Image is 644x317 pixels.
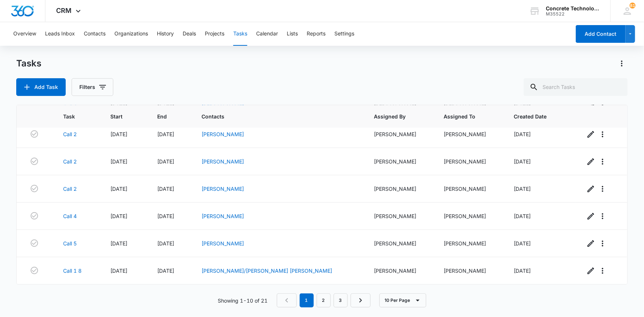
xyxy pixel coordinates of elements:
button: Lists [287,22,298,46]
a: Page 3 [334,293,348,307]
div: [PERSON_NAME] [374,212,426,220]
div: [PERSON_NAME] [444,267,496,275]
div: [PERSON_NAME] [374,130,426,138]
span: [DATE] [157,213,174,219]
span: [DATE] [110,268,127,274]
div: [PERSON_NAME] [374,158,426,165]
button: Add Task [16,78,66,96]
span: [DATE] [110,131,127,137]
span: Created Date [514,113,557,120]
em: 1 [300,293,314,307]
span: [DATE] [110,158,127,165]
span: [DATE] [157,186,174,192]
span: Start [110,113,129,120]
a: Call 2 [63,130,77,138]
button: Calendar [256,22,278,46]
span: [DATE] [110,213,127,219]
nav: Pagination [277,293,371,307]
div: [PERSON_NAME] [444,240,496,247]
span: Contacts [202,113,345,120]
span: [DATE] [157,158,174,165]
a: Next Page [351,293,371,307]
span: Assigned To [444,113,485,120]
span: [DATE] [157,240,174,247]
span: [DATE] [514,240,531,247]
h1: Tasks [16,58,41,69]
p: Showing 1-10 of 21 [218,297,268,304]
a: Call 4 [63,212,77,220]
span: Task [63,113,82,120]
span: 81 [630,3,636,8]
button: Settings [334,22,354,46]
span: [DATE] [514,186,531,192]
button: Add Contact [576,25,626,43]
button: Overview [13,22,36,46]
button: Actions [616,58,628,69]
button: Tasks [233,22,247,46]
a: [PERSON_NAME] [202,158,244,165]
div: [PERSON_NAME] [444,185,496,193]
span: CRM [56,7,72,14]
div: [PERSON_NAME] [374,185,426,193]
button: Contacts [84,22,106,46]
a: Page 2 [317,293,331,307]
span: [DATE] [157,268,174,274]
button: Organizations [114,22,148,46]
button: Leads Inbox [45,22,75,46]
span: End [157,113,173,120]
div: [PERSON_NAME] [444,212,496,220]
button: 10 Per Page [379,293,426,307]
span: [DATE] [514,213,531,219]
div: [PERSON_NAME] [444,158,496,165]
div: [PERSON_NAME] [374,267,426,275]
a: Call 2 [63,158,77,165]
a: [PERSON_NAME] [202,131,244,137]
span: Assigned By [374,113,415,120]
div: [PERSON_NAME] [374,240,426,247]
span: [DATE] [514,131,531,137]
button: Deals [183,22,196,46]
div: notifications count [630,3,636,8]
span: [DATE] [157,131,174,137]
button: Reports [307,22,326,46]
button: History [157,22,174,46]
span: [DATE] [110,186,127,192]
span: [DATE] [110,240,127,247]
div: [PERSON_NAME] [444,130,496,138]
a: [PERSON_NAME] [202,240,244,247]
a: [PERSON_NAME] [202,213,244,219]
button: Projects [205,22,224,46]
a: [PERSON_NAME] [202,186,244,192]
a: [PERSON_NAME]/[PERSON_NAME] [PERSON_NAME] [202,268,332,274]
a: Call 2 [63,185,77,193]
input: Search Tasks [524,78,628,96]
div: account name [546,6,600,11]
span: [DATE] [514,268,531,274]
span: [DATE] [514,158,531,165]
div: account id [546,11,600,17]
a: Call 5 [63,240,77,247]
a: Call 1 8 [63,267,82,275]
button: Filters [72,78,113,96]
